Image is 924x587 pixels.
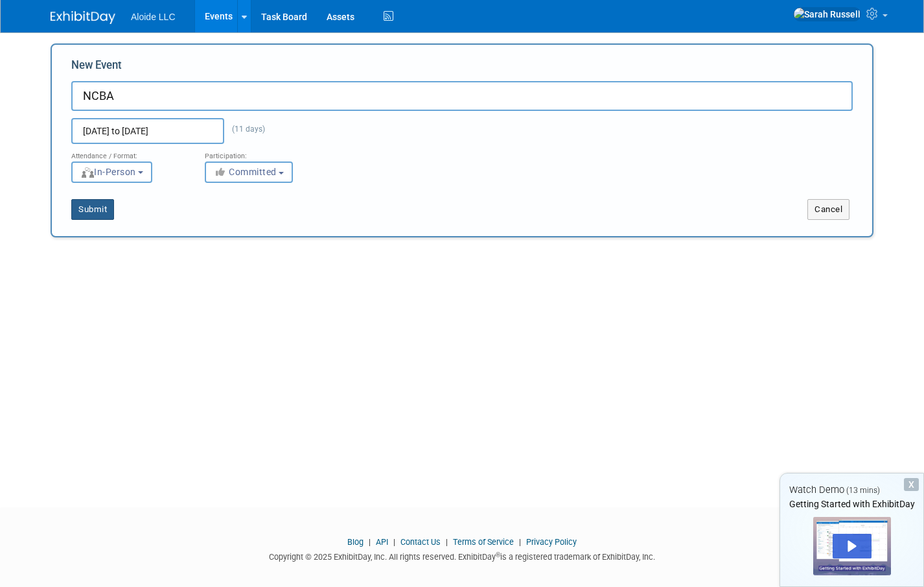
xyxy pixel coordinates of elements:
[71,144,185,161] div: Attendance / Format:
[400,537,441,547] a: Contact Us
[71,81,853,111] input: Name of Trade Show / Conference
[516,537,524,547] span: |
[846,486,880,495] span: (13 mins)
[205,144,319,161] div: Participation:
[214,167,277,177] span: Committed
[390,537,398,547] span: |
[496,551,500,558] sup: ®
[71,162,152,183] button: In-Person
[71,118,224,144] input: Start Date - End Date
[793,7,861,21] img: Sarah Russell
[780,497,923,510] div: Getting Started with ExhibitDay
[443,537,451,547] span: |
[833,534,872,558] div: Play
[526,537,577,547] a: Privacy Policy
[365,537,374,547] span: |
[224,125,265,134] span: (11 days)
[51,11,115,24] img: ExhibitDay
[205,162,293,183] button: Committed
[807,199,849,220] button: Cancel
[376,537,388,547] a: API
[904,478,919,491] div: Dismiss
[780,483,923,497] div: Watch Demo
[131,12,176,22] span: Aloide LLC
[71,58,122,78] label: New Event
[453,537,514,547] a: Terms of Service
[71,199,114,220] button: Submit
[80,167,136,177] span: In-Person
[347,537,364,547] a: Blog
